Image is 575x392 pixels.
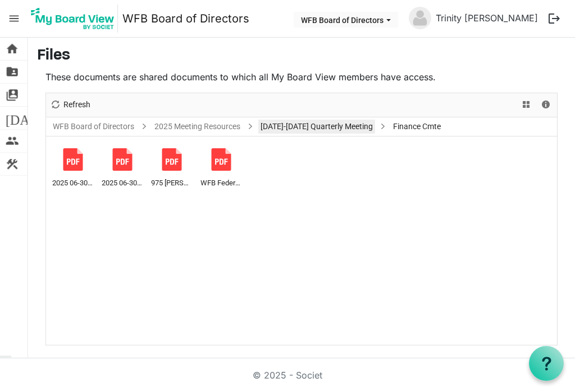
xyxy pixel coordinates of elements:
[37,47,566,66] h3: Files
[200,176,242,189] span: WFB Federation - year-end projection and proposed budget.pdf
[6,130,19,152] span: people
[52,176,94,189] span: 2025 06-30 975 Q2 Management Reports.pdf
[258,120,375,134] a: [DATE]-[DATE] Quarterly Meeting
[62,98,92,112] span: Refresh
[6,107,49,129] span: [DATE]
[431,7,542,29] a: Trinity [PERSON_NAME]
[253,370,322,381] a: © 2025 - Societ
[45,70,558,84] p: These documents are shared documents to which all My Board View members have access.
[519,98,533,112] button: View dropdownbutton
[517,93,536,117] div: View
[122,7,249,30] a: WFB Board of Directors
[6,61,19,83] span: folder_shared
[409,7,431,29] img: no-profile-picture.svg
[294,12,398,28] button: WFB Board of Directors dropdownbutton
[152,120,243,134] a: 2025 Meeting Resources
[151,176,193,189] span: 975 [PERSON_NAME] LLC - year-end projection and proposed budget.pdf
[539,98,554,112] button: Details
[51,141,95,189] li: 2025 06-30 975 Q2 Management Reports.pdf
[102,176,143,189] span: 2025 06-30 Federation Q3 Management Report.pdf
[28,4,122,33] a: My Board View Logo
[28,4,118,33] img: My Board View Logo
[6,38,19,60] span: home
[51,120,136,134] a: WFB Board of Directors
[536,93,555,117] div: Details
[149,141,194,189] li: 975 Carpenter Rd LLC - year-end projection and proposed budget.pdf
[391,120,443,134] span: Finance Cmte
[100,141,145,189] li: 2025 06-30 Federation Q3 Management Report.pdf
[542,7,566,30] button: logout
[48,98,93,112] button: Refresh
[46,93,94,117] div: Refresh
[6,153,19,175] span: construction
[6,84,19,106] span: switch_account
[199,141,244,189] li: WFB Federation - year-end projection and proposed budget.pdf
[3,8,25,29] span: menu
